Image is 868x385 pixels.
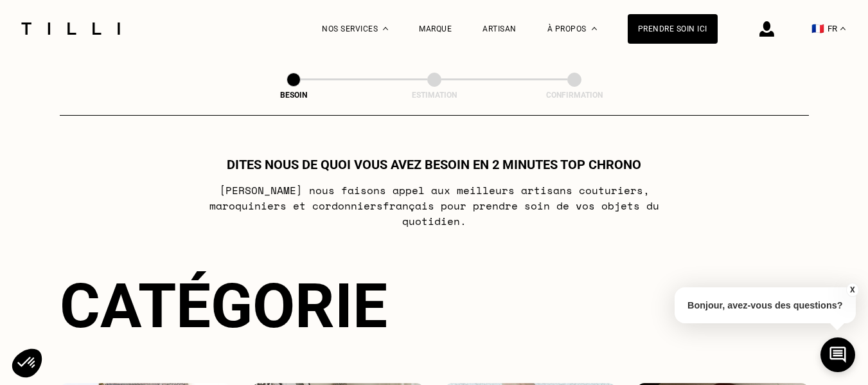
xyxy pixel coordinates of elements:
h1: Dites nous de quoi vous avez besoin en 2 minutes top chrono [227,157,641,172]
p: Bonjour, avez-vous des questions? [675,287,856,323]
img: Menu déroulant à propos [592,27,597,30]
a: Prendre soin ici [628,14,718,44]
div: Estimation [370,91,499,100]
img: icône connexion [759,21,774,37]
p: [PERSON_NAME] nous faisons appel aux meilleurs artisans couturiers , maroquiniers et cordonniers ... [179,183,689,229]
button: X [846,283,858,297]
div: Catégorie [60,270,809,342]
img: Menu déroulant [383,27,388,30]
img: menu déroulant [840,27,846,30]
div: Besoin [229,91,358,100]
a: Marque [419,24,452,33]
div: Confirmation [510,91,639,100]
a: Artisan [483,24,517,33]
img: Logo du service de couturière Tilli [17,22,125,35]
span: 🇫🇷 [811,22,824,35]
